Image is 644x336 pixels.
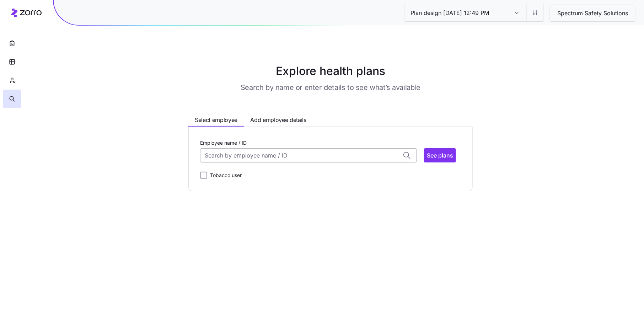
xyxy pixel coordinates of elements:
[250,116,306,124] span: Add employee details
[552,9,634,18] span: Spectrum Safety Solutions
[200,139,247,147] label: Employee name / ID
[241,82,420,92] h3: Search by name or enter details to see what’s available
[207,171,242,180] label: Tobacco user
[195,116,237,124] span: Select employee
[154,63,507,80] h1: Explore health plans
[527,4,544,21] button: Settings
[200,148,417,162] input: Search by employee name / ID
[424,148,456,162] button: See plans
[427,151,453,160] span: See plans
